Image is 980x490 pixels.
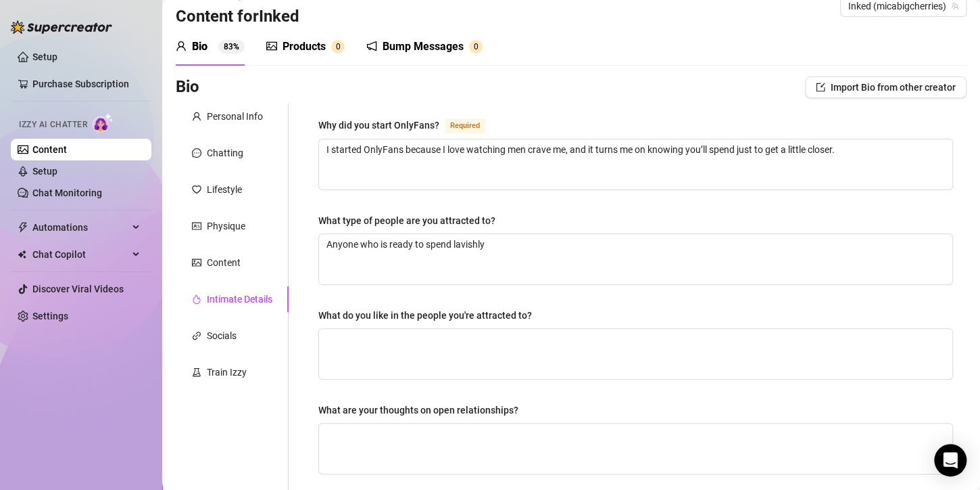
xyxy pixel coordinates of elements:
[18,250,26,259] img: Chat Copilot
[192,331,201,340] span: link
[176,6,299,28] h3: Content for Inked
[319,329,952,379] textarea: What do you like in the people you're attracted to?
[319,424,952,474] textarea: What are your thoughts on open relationships?
[934,444,966,476] div: Open Intercom Messenger
[32,51,57,62] a: Setup
[366,41,377,51] span: notification
[318,403,528,418] label: What are your thoughts on open relationships?
[32,144,67,155] a: Content
[318,403,518,418] div: What are your thoughts on open relationships?
[207,109,263,124] div: Personal Info
[32,284,124,294] a: Discover Viral Videos
[192,148,201,158] span: message
[11,20,112,34] img: logo-BBDzfeDw.svg
[331,40,345,53] sup: 0
[32,244,128,265] span: Chat Copilot
[176,76,199,98] h3: Bio
[831,82,956,93] span: Import Bio from other creator
[207,365,247,380] div: Train Izzy
[283,39,326,55] div: Products
[19,118,87,131] span: Izzy AI Chatter
[816,83,825,92] span: import
[176,41,187,51] span: user
[192,294,201,304] span: fire
[469,40,483,53] sup: 0
[93,113,114,133] img: AI Chatter
[192,112,201,121] span: user
[32,79,129,89] a: Purchase Subscription
[18,222,28,233] span: thunderbolt
[218,40,245,53] sup: 83%
[318,213,505,228] label: What type of people are you attracted to?
[32,187,102,198] a: Chat Monitoring
[319,139,952,190] textarea: Why did you start OnlyFans?
[318,118,439,133] div: Why did you start OnlyFans?
[32,166,57,177] a: Setup
[207,219,245,233] div: Physique
[207,255,241,270] div: Content
[318,308,532,323] div: What do you like in the people you're attracted to?
[207,328,237,343] div: Socials
[951,2,959,10] span: team
[319,234,952,284] textarea: What type of people are you attracted to?
[192,221,201,231] span: idcard
[32,311,68,321] a: Settings
[445,118,485,133] span: Required
[192,39,207,55] div: Bio
[383,39,464,55] div: Bump Messages
[207,182,242,197] div: Lifestyle
[207,292,272,307] div: Intimate Details
[266,41,277,51] span: picture
[318,117,500,133] label: Why did you start OnlyFans?
[318,213,495,228] div: What type of people are you attracted to?
[32,217,128,238] span: Automations
[207,146,243,160] div: Chatting
[318,308,541,323] label: What do you like in the people you're attracted to?
[192,258,201,267] span: picture
[805,76,966,98] button: Import Bio from other creator
[192,367,201,377] span: experiment
[192,185,201,194] span: heart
